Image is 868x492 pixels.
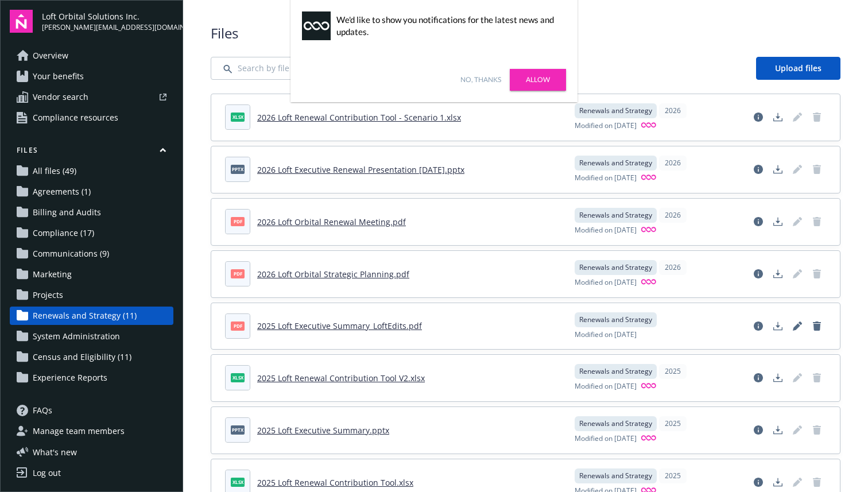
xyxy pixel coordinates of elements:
[788,473,807,491] span: Edit document
[33,307,137,325] span: Renewals and Strategy (11)
[10,10,33,33] img: navigator-logo.svg
[579,315,652,325] span: Renewals and Strategy
[575,381,637,392] span: Modified on [DATE]
[336,14,560,38] div: We'd like to show you notifications for the latest news and updates.
[211,24,840,43] span: Files
[775,63,821,73] span: Upload files
[808,265,826,283] a: Delete document
[10,162,173,180] a: All files (49)
[257,164,464,175] a: 2026 Loft Executive Renewal Presentation [DATE].pptx
[769,160,787,179] a: Download document
[33,245,109,263] span: Communications (9)
[659,208,687,223] div: 2026
[788,265,807,283] span: Edit document
[749,421,768,439] a: View file details
[575,173,637,184] span: Modified on [DATE]
[659,364,687,379] div: 2025
[33,67,84,86] span: Your benefits
[10,109,173,127] a: Compliance resources
[460,75,501,85] a: No, thanks
[257,425,389,436] a: 2025 Loft Executive Summary.pptx
[749,369,768,387] a: View file details
[769,473,787,491] a: Download document
[10,88,173,106] a: Vendor search
[257,477,413,488] a: 2025 Loft Renewal Contribution Tool.xlsx
[10,145,173,160] button: Files
[33,203,101,222] span: Billing and Audits
[33,348,131,366] span: Census and Eligibility (11)
[10,348,173,366] a: Census and Eligibility (11)
[257,112,461,123] a: 2026 Loft Renewal Contribution Tool - Scenario 1.xlsx
[33,446,77,458] span: What ' s new
[10,67,173,86] a: Your benefits
[659,260,687,275] div: 2026
[231,373,245,382] span: xlsx
[808,108,826,126] span: Delete document
[575,121,637,131] span: Modified on [DATE]
[231,425,245,434] span: pptx
[10,47,173,65] a: Overview
[769,369,787,387] a: Download document
[808,369,826,387] span: Delete document
[33,88,88,106] span: Vendor search
[10,446,95,458] button: What's new
[33,369,107,387] span: Experience Reports
[33,286,63,304] span: Projects
[788,108,807,126] span: Edit document
[788,160,807,179] span: Edit document
[808,473,826,491] a: Delete document
[579,471,652,481] span: Renewals and Strategy
[33,422,125,440] span: Manage team members
[808,160,826,179] span: Delete document
[257,216,406,227] a: 2026 Loft Orbital Renewal Meeting.pdf
[257,320,422,331] a: 2025 Loft Executive Summary_LoftEdits.pdf
[749,160,768,179] a: View file details
[659,468,687,483] div: 2025
[231,113,245,121] span: xlsx
[769,317,787,335] a: Download document
[10,265,173,284] a: Marketing
[42,10,173,33] button: Loft Orbital Solutions Inc.[PERSON_NAME][EMAIL_ADDRESS][DOMAIN_NAME]
[808,317,826,335] a: Delete document
[10,286,173,304] a: Projects
[749,212,768,231] a: View file details
[33,109,118,127] span: Compliance resources
[579,262,652,273] span: Renewals and Strategy
[579,106,652,116] span: Renewals and Strategy
[42,10,173,22] span: Loft Orbital Solutions Inc.
[575,433,637,444] span: Modified on [DATE]
[10,307,173,325] a: Renewals and Strategy (11)
[10,327,173,346] a: System Administration
[10,422,173,440] a: Manage team members
[579,419,652,429] span: Renewals and Strategy
[788,317,807,335] a: Edit document
[749,473,768,491] a: View file details
[575,330,637,340] span: Modified on [DATE]
[231,217,245,226] span: pdf
[10,183,173,201] a: Agreements (1)
[788,421,807,439] span: Edit document
[33,224,94,242] span: Compliance (17)
[579,210,652,220] span: Renewals and Strategy
[808,212,826,231] span: Delete document
[756,57,840,80] a: Upload files
[257,269,409,280] a: 2026 Loft Orbital Strategic Planning.pdf
[659,156,687,171] div: 2026
[575,277,637,288] span: Modified on [DATE]
[788,369,807,387] span: Edit document
[808,421,826,439] span: Delete document
[749,108,768,126] a: View file details
[769,108,787,126] a: Download document
[10,224,173,242] a: Compliance (17)
[659,416,687,431] div: 2025
[231,478,245,486] span: xlsx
